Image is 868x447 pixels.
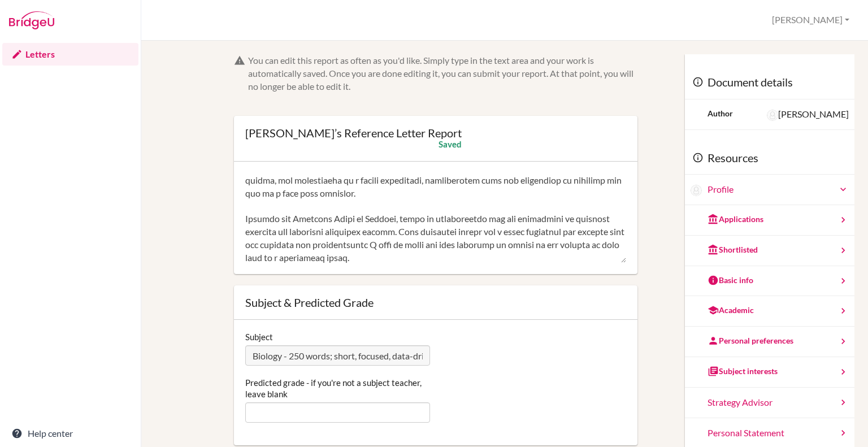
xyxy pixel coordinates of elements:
[685,66,854,99] div: Document details
[685,205,854,236] a: Applications
[708,183,849,196] a: Profile
[685,357,854,388] a: Subject interests
[248,54,637,93] div: You can edit this report as often as you'd like. Simply type in the text area and your work is au...
[708,275,753,286] div: Basic info
[685,141,854,175] div: Resources
[708,214,763,225] div: Applications
[708,108,733,119] div: Author
[245,297,626,308] div: Subject & Predicted Grade
[685,388,854,418] a: Strategy Advisor
[767,110,778,121] img: Sara Morgan
[708,305,754,316] div: Academic
[767,10,854,31] button: [PERSON_NAME]
[685,327,854,357] a: Personal preferences
[708,244,758,255] div: Shortlisted
[685,296,854,327] a: Academic
[767,108,849,121] div: [PERSON_NAME]
[691,185,702,196] img: Ming Yoon Tee
[245,331,273,342] label: Subject
[245,377,430,400] label: Predicted grade - if you're not a subject teacher, leave blank
[9,11,54,29] img: Bridge-U
[708,335,793,346] div: Personal preferences
[685,236,854,266] a: Shortlisted
[2,43,138,66] a: Letters
[439,138,462,150] div: Saved
[708,366,778,377] div: Subject interests
[245,127,462,138] div: [PERSON_NAME]’s Reference Letter Report
[2,422,138,445] a: Help center
[685,266,854,297] a: Basic info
